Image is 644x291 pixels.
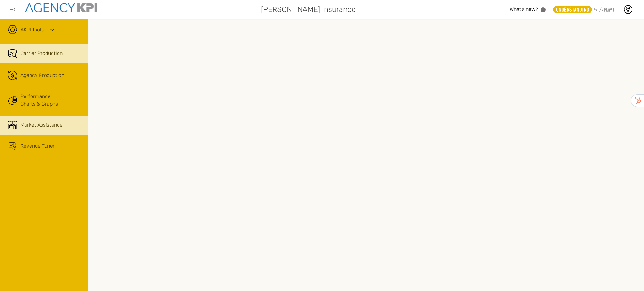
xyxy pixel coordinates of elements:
img: agencykpi-logo-550x69-2d9e3fa8.png [25,3,97,12]
span: [PERSON_NAME] Insurance [261,4,356,15]
span: Revenue Tuner [20,142,55,150]
a: AKPI Tools [20,26,44,34]
span: Market Assistance [20,121,63,129]
span: Carrier Production [20,50,63,57]
span: What’s new? [510,6,538,12]
span: Agency Production [20,72,64,79]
